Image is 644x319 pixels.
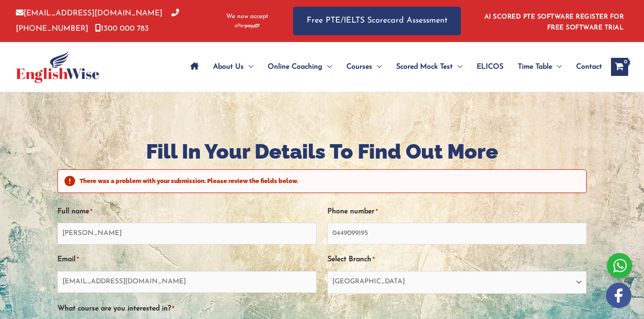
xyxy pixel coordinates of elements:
span: Menu Toggle [552,51,562,83]
nav: Site Navigation: Main Menu [183,51,602,83]
span: Menu Toggle [322,51,332,83]
span: We now accept [226,12,268,21]
span: Menu Toggle [244,51,253,83]
img: white-facebook.png [606,283,631,308]
a: AI SCORED PTE SOFTWARE REGISTER FOR FREE SOFTWARE TRIAL [484,14,624,31]
span: Scored Mock Test [396,51,453,83]
span: Menu Toggle [453,51,462,83]
a: [EMAIL_ADDRESS][DOMAIN_NAME] [16,9,162,17]
img: Afterpay-Logo [235,23,260,28]
span: Time Table [518,51,552,83]
label: Email [57,252,79,267]
span: About Us [213,51,244,83]
a: View Shopping Cart, empty [611,58,628,76]
span: Menu Toggle [372,51,382,83]
h2: There was a problem with your submission. Please review the fields below. [80,177,579,185]
a: Online CoachingMenu Toggle [260,51,339,83]
label: Select Branch [327,252,374,267]
h1: Fill In Your Details To Find Out More [57,137,587,166]
span: Contact [576,51,602,83]
span: ELICOS [477,51,503,83]
a: CoursesMenu Toggle [339,51,389,83]
span: Courses [346,51,372,83]
label: Full name [57,204,92,219]
a: Contact [569,51,602,83]
a: ELICOS [469,51,511,83]
label: Phone number [327,204,378,219]
a: About UsMenu Toggle [206,51,260,83]
a: 1300 000 783 [95,25,149,33]
a: Scored Mock TestMenu Toggle [389,51,469,83]
a: Time TableMenu Toggle [511,51,569,83]
label: What course are you interested in? [57,301,174,316]
a: Free PTE/IELTS Scorecard Assessment [293,7,461,35]
aside: Header Widget 1 [479,6,628,36]
img: cropped-ew-logo [16,51,99,83]
span: Online Coaching [268,51,322,83]
a: [PHONE_NUMBER] [16,9,179,32]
